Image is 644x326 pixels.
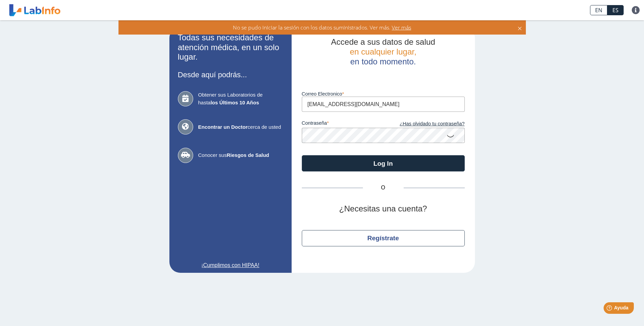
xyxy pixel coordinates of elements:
span: Conocer sus [198,151,283,159]
span: cerca de usted [198,123,283,131]
span: Obtener sus Laboratorios de hasta [198,91,283,106]
a: EN [590,5,607,15]
b: Riesgos de Salud [227,152,269,158]
a: ¡Cumplimos con HIPAA! [178,261,283,269]
span: en cualquier lugar, [350,47,416,56]
h3: Desde aquí podrás... [178,70,283,79]
button: Log In [302,155,465,171]
button: Regístrate [302,230,465,246]
label: Correo Electronico [302,91,465,97]
span: en todo momento. [350,57,416,66]
span: Ver más [390,24,411,31]
span: O [363,184,404,192]
b: Encontrar un Doctor [198,124,248,130]
span: Accede a sus datos de salud [331,37,435,46]
label: contraseña [302,120,383,128]
a: ES [607,5,624,15]
span: No se pudo iniciar la sesión con los datos suministrados. Ver más. [233,24,390,31]
iframe: Help widget launcher [584,300,637,319]
b: los Últimos 10 Años [210,100,259,105]
a: ¿Has olvidado tu contraseña? [383,120,465,128]
h2: Todas sus necesidades de atención médica, en un solo lugar. [178,33,283,62]
h2: ¿Necesitas una cuenta? [302,204,465,214]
